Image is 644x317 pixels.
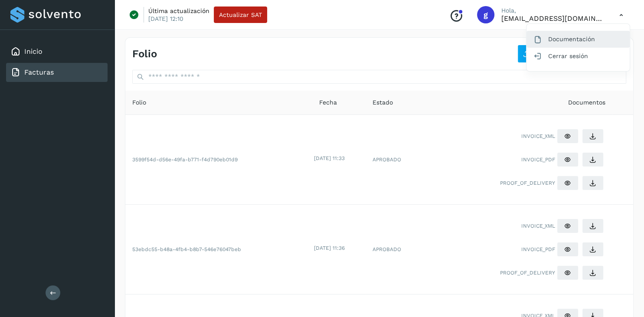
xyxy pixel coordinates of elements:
div: Documentación [526,31,630,47]
a: Inicio [24,47,42,56]
div: Inicio [6,42,108,61]
div: Cerrar sesión [526,48,630,64]
a: Facturas [24,68,54,76]
div: Facturas [6,63,108,82]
